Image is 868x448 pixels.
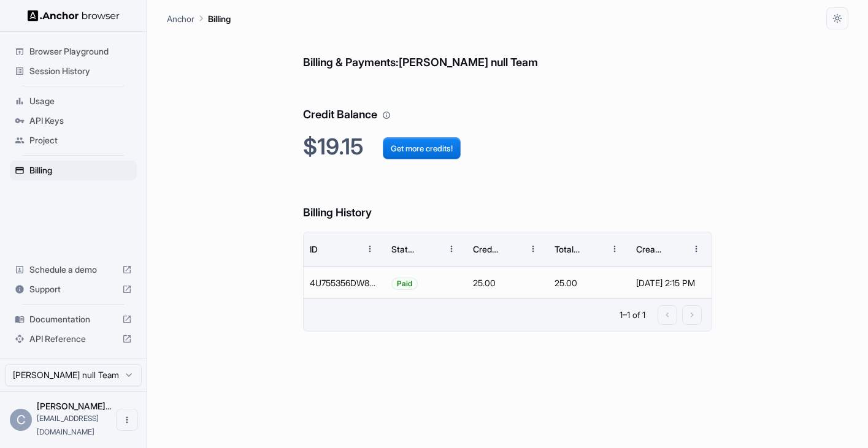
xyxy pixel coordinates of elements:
[29,115,132,127] span: API Keys
[29,134,132,146] span: Project
[29,45,132,58] span: Browser Playground
[555,244,580,254] div: Total Cost
[392,268,417,299] span: Paid
[359,238,381,260] button: Menu
[10,409,32,431] div: C
[10,131,137,150] div: Project
[500,238,522,260] button: Sort
[620,309,645,321] p: 1–1 of 1
[467,267,548,298] div: 25.00
[303,180,712,222] h6: Billing History
[303,134,712,160] h2: $19.15
[29,313,117,325] span: Documentation
[473,244,499,254] div: Credits
[10,111,137,131] div: API Keys
[636,244,662,254] div: Created
[29,65,132,77] span: Session History
[663,238,685,260] button: Sort
[391,244,417,254] div: Status
[337,238,359,260] button: Sort
[10,161,137,180] div: Billing
[304,267,385,298] div: 4U755356DW826915M
[10,279,137,299] div: Support
[10,260,137,279] div: Schedule a demo
[303,82,712,124] h6: Credit Balance
[167,12,231,25] nav: breadcrumb
[10,309,137,329] div: Documentation
[522,238,544,260] button: Menu
[37,414,99,436] span: ctwj88@gmail.com
[208,12,231,25] p: Billing
[418,238,440,260] button: Sort
[636,267,705,298] div: [DATE] 2:15 PM
[310,244,318,254] div: ID
[582,238,604,260] button: Sort
[28,10,120,21] img: Anchor Logo
[685,238,707,260] button: Menu
[10,61,137,81] div: Session History
[604,238,626,260] button: Menu
[382,111,391,120] svg: Your credit balance will be consumed as you use the API. Visit the usage page to view a breakdown...
[29,333,117,345] span: API Reference
[116,409,138,431] button: Open menu
[548,267,630,298] div: 25.00
[37,401,111,411] span: Charlie Jones null
[29,264,117,276] span: Schedule a demo
[29,95,132,107] span: Usage
[10,329,137,349] div: API Reference
[167,12,194,25] p: Anchor
[303,29,712,72] h6: Billing & Payments: [PERSON_NAME] null Team
[29,283,117,295] span: Support
[10,91,137,111] div: Usage
[10,42,137,61] div: Browser Playground
[440,238,463,260] button: Menu
[383,137,461,159] button: Get more credits!
[29,164,132,177] span: Billing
